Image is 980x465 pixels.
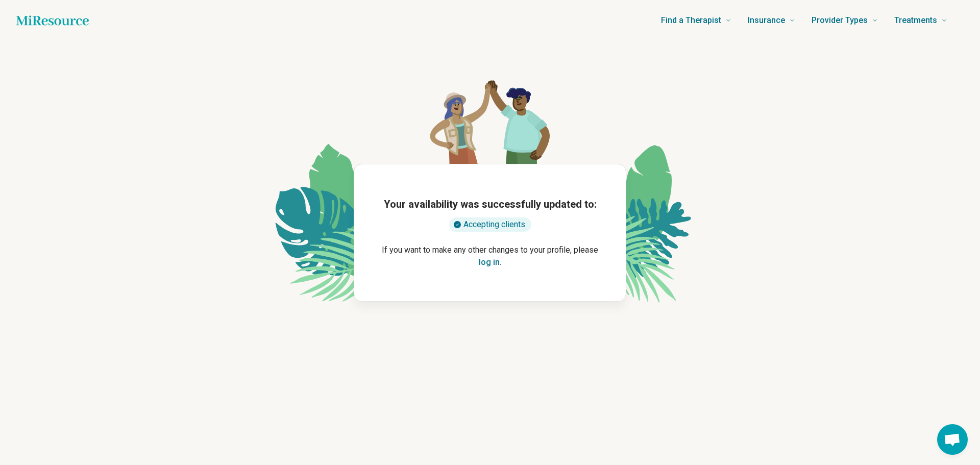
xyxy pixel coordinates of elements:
[384,197,597,211] h1: Your availability was successfully updated to:
[812,13,868,28] span: Provider Types
[479,256,500,268] button: log in
[894,13,937,28] span: Treatments
[16,10,89,31] a: Home page
[661,13,721,28] span: Find a Therapist
[748,13,785,28] span: Insurance
[937,424,968,455] div: Open chat
[371,244,609,268] p: If you want to make any other changes to your profile, please .
[449,217,531,232] div: Accepting clients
